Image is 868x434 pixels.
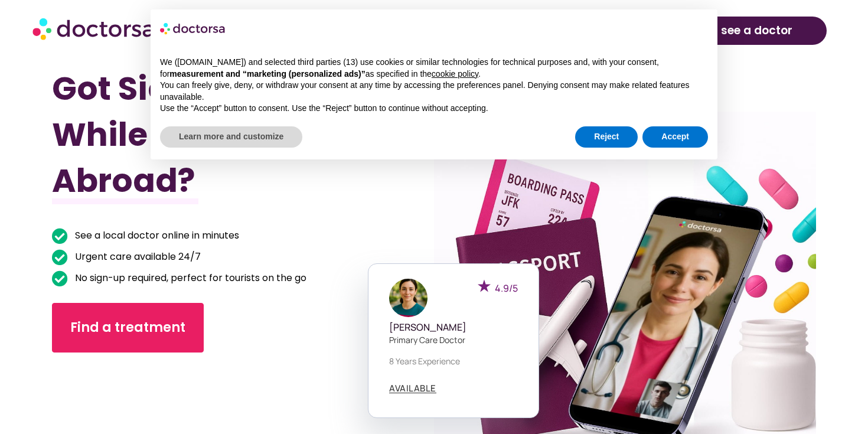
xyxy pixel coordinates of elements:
[575,126,638,148] button: Reject
[72,270,306,286] span: No sign-up required, perfect for tourists on the go
[721,21,792,40] span: see a doctor
[160,19,226,38] img: logo
[169,69,365,79] strong: measurement and “marketing (personalized ads)”
[687,17,827,45] a: see a doctor
[389,355,518,367] p: 8 years experience
[389,322,518,333] h5: [PERSON_NAME]
[52,66,377,204] h1: Got Sick While Traveling Abroad?
[72,227,239,244] span: See a local doctor online in minutes
[160,80,708,103] p: You can freely give, deny, or withdraw your consent at any time by accessing the preferences pane...
[160,103,708,115] p: Use the “Accept” button to consent. Use the “Reject” button to continue without accepting.
[70,318,185,337] span: Find a treatment
[389,384,436,393] a: AVAILABLE
[160,126,302,148] button: Learn more and customize
[389,384,436,393] span: AVAILABLE
[52,303,204,353] a: Find a treatment
[495,282,518,295] span: 4.9/5
[432,69,478,79] a: cookie policy
[72,249,201,265] span: Urgent care available 24/7
[642,126,708,148] button: Accept
[160,57,708,80] p: We ([DOMAIN_NAME]) and selected third parties (13) use cookies or similar technologies for techni...
[389,334,518,346] p: Primary care doctor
